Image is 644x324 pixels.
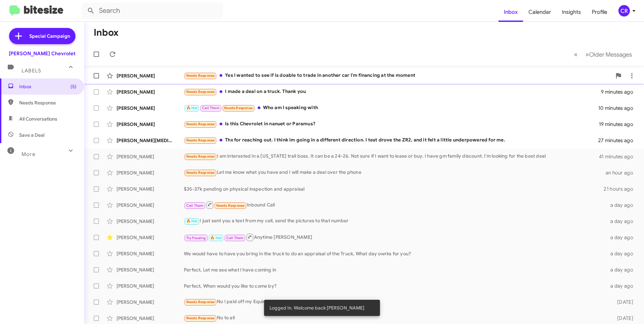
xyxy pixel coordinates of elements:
[186,236,206,240] span: Try Pausing
[184,88,601,96] div: I made a deal on a truck. Thank you
[186,138,215,142] span: Needs Response
[94,27,119,38] h1: Inbox
[599,153,639,160] div: 41 minutes ago
[216,203,245,208] span: Needs Response
[599,121,639,128] div: 19 minutes ago
[498,2,523,22] a: Inbox
[586,2,613,22] a: Profile
[606,234,639,241] div: a day ago
[117,202,184,208] div: [PERSON_NAME]
[184,201,606,209] div: Inbound Call
[224,106,253,110] span: Needs Response
[82,3,223,19] input: Search
[186,170,215,175] span: Needs Response
[117,186,184,192] div: [PERSON_NAME]
[606,169,639,176] div: an hour ago
[606,283,639,289] div: a day ago
[589,51,632,58] span: Older Messages
[19,83,76,90] span: Inbox
[581,47,636,61] button: Next
[9,28,75,44] a: Special Campaign
[19,99,76,106] span: Needs Response
[117,234,184,241] div: [PERSON_NAME]
[606,250,639,257] div: a day ago
[19,116,57,122] span: All Conversations
[570,47,636,61] nav: Page navigation example
[598,105,639,111] div: 10 minutes ago
[184,153,599,160] div: I am interested in a [US_STATE] trail boss. It can be a 24-26. Not sure if I want to lease or buy...
[606,266,639,273] div: a day ago
[29,33,70,39] span: Special Campaign
[184,283,606,289] div: Perfect, When would you like to come by?
[70,83,76,90] span: (5)
[186,154,215,159] span: Needs Response
[184,136,598,144] div: Thx for reaching out. I think im going in a different direction. I test drove the ZR2, and it fel...
[117,137,184,144] div: [PERSON_NAME][MEDICAL_DATA]
[117,283,184,289] div: [PERSON_NAME]
[210,236,222,240] span: 🔥 Hot
[9,50,75,57] div: [PERSON_NAME] Chevrolet
[186,316,215,320] span: Needs Response
[202,106,220,110] span: Call Them
[186,106,198,110] span: 🔥 Hot
[117,89,184,95] div: [PERSON_NAME]
[184,250,606,257] div: We would have to have you bring in the truck to do an appraisal of the Truck, What day owrks for ...
[226,236,244,240] span: Call Them
[606,299,639,305] div: [DATE]
[184,169,606,176] div: Let me know what you have and I will make a deal over the phone
[184,72,612,79] div: Yes I wanted to see if is doable to trade in another car I'm financing at the moment
[184,217,606,225] div: I just sent you a text from my cell, send the pictures to that number
[186,203,204,208] span: Call Them
[570,47,582,61] button: Previous
[117,218,184,225] div: [PERSON_NAME]
[269,304,364,311] span: Logged In. Welcome back [PERSON_NAME]
[19,132,44,138] span: Save a Deal
[184,314,606,322] div: No to all
[606,202,639,208] div: a day ago
[186,300,215,304] span: Needs Response
[618,5,630,17] div: CR
[613,5,637,17] button: CR
[606,218,639,225] div: a day ago
[117,105,184,111] div: [PERSON_NAME]
[601,89,639,95] div: 9 minutes ago
[184,186,604,192] div: $35-37k pending on physical inspection and appraisal
[523,2,556,22] a: Calendar
[186,219,198,223] span: 🔥 Hot
[598,137,639,144] div: 27 minutes ago
[117,266,184,273] div: [PERSON_NAME]
[117,299,184,305] div: [PERSON_NAME]
[556,2,586,22] a: Insights
[186,122,215,126] span: Needs Response
[22,68,41,74] span: Labels
[574,50,578,59] span: «
[184,104,598,112] div: Who am I speaking with
[186,90,215,94] span: Needs Response
[184,233,606,241] div: Anytime [PERSON_NAME]
[585,50,589,59] span: »
[117,315,184,322] div: [PERSON_NAME]
[22,151,35,157] span: More
[117,169,184,176] div: [PERSON_NAME]
[606,315,639,322] div: [DATE]
[184,120,599,128] div: Is this Chevrolet in nanuet or Paramus?
[184,298,606,306] div: No I paid off my Equinox and don't want a payment for a while
[184,266,606,273] div: Perfect, Let me see what I have coming in
[117,153,184,160] div: [PERSON_NAME]
[604,186,639,192] div: 21 hours ago
[186,73,215,78] span: Needs Response
[117,121,184,128] div: [PERSON_NAME]
[117,72,184,79] div: [PERSON_NAME]
[117,250,184,257] div: [PERSON_NAME]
